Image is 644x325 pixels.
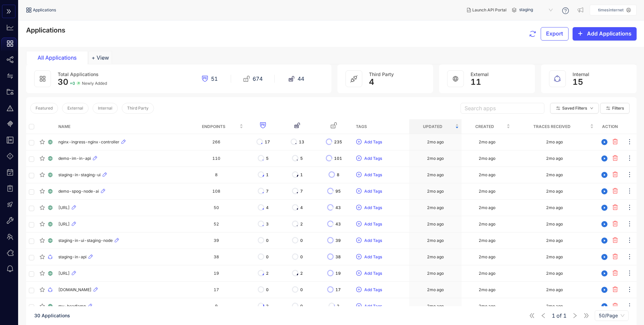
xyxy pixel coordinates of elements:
[412,123,454,130] span: Updated
[364,205,382,210] span: Add Tags
[356,301,382,312] button: plus-circleAdd Tags
[626,204,633,212] span: ellipsis
[546,287,563,292] div: 2mo ago
[599,311,625,321] span: 50/Page
[266,205,269,210] span: 4
[626,301,633,312] button: ellipsis
[599,186,610,197] button: play-circle
[479,222,495,226] div: 2mo ago
[58,173,101,177] span: staging-in-staging-ui
[599,252,610,262] button: play-circle
[127,106,149,111] span: Third Party
[299,140,304,144] span: 13
[58,71,99,77] span: Total Applications
[356,303,362,309] span: plus-circle
[58,140,119,144] span: nginx-ingress-nginx-controller
[427,156,444,161] div: 2mo ago
[546,205,563,210] div: 2mo ago
[427,189,444,194] div: 2mo ago
[464,123,505,130] span: Created
[626,219,633,230] button: ellipsis
[58,238,113,243] span: staging-in-ui-staging-node
[364,238,382,243] span: Add Tags
[356,137,382,147] button: plus-circleAdd Tags
[573,27,637,41] button: plusAdd Applications
[335,189,341,194] span: 95
[356,235,382,246] button: plus-circleAdd Tags
[626,202,633,213] button: ellipsis
[40,221,45,227] span: star
[364,156,382,161] span: Add Tags
[546,222,563,226] div: 2mo ago
[626,186,633,197] button: ellipsis
[122,103,154,114] button: Third Party
[356,170,382,180] button: plus-circleAdd Tags
[58,222,70,226] span: [URL]
[356,139,362,145] span: plus-circle
[626,284,633,295] button: ellipsis
[364,189,382,194] span: Add Tags
[33,8,56,12] span: Applications
[356,155,362,161] span: plus-circle
[427,222,444,226] div: 2mo ago
[599,170,610,180] button: play-circle
[34,313,70,318] span: 30 Applications
[563,313,567,319] span: 1
[300,173,303,177] span: 1
[334,140,342,144] span: 235
[599,188,609,194] span: play-circle
[356,202,382,213] button: plus-circleAdd Tags
[40,172,45,178] span: star
[541,27,569,41] button: Export
[479,189,495,194] div: 2mo ago
[211,76,218,82] span: 51
[479,205,495,210] div: 2mo ago
[626,235,633,246] button: ellipsis
[7,73,13,79] span: swap
[369,71,394,77] span: Third Party
[266,287,269,292] span: 0
[479,255,495,259] div: 2mo ago
[40,238,45,243] span: star
[298,76,304,82] span: 44
[599,137,610,147] button: play-circle
[353,119,409,134] th: Tags
[599,235,610,246] button: play-circle
[253,76,263,82] span: 674
[32,55,82,61] div: All Applications
[186,233,246,249] td: 39
[599,153,610,164] button: play-circle
[427,271,444,276] div: 2mo ago
[599,205,609,211] span: play-circle
[479,140,495,144] div: 2mo ago
[335,255,341,259] span: 38
[599,172,609,178] span: play-circle
[265,140,270,144] span: 17
[513,119,596,134] th: Traces Received
[369,77,374,87] span: 4
[186,134,246,150] td: 266
[7,234,13,240] span: team
[599,270,609,276] span: play-circle
[599,202,610,213] button: play-circle
[612,106,624,111] span: Filters
[599,139,609,145] span: play-circle
[626,155,633,162] span: ellipsis
[300,205,303,210] span: 4
[599,219,610,230] button: play-circle
[356,238,362,244] span: plus-circle
[479,173,495,177] div: 2mo ago
[300,222,303,226] span: 2
[356,284,382,295] button: plus-circleAdd Tags
[472,8,506,12] span: Launch API Portal
[266,255,269,259] span: 0
[546,30,563,37] span: Export
[626,270,633,277] span: ellipsis
[427,238,444,243] div: 2mo ago
[479,287,495,292] div: 2mo ago
[427,205,444,210] div: 2mo ago
[519,5,554,15] span: staging
[626,170,633,180] button: ellipsis
[186,119,246,134] th: Endpoints
[186,150,246,167] td: 110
